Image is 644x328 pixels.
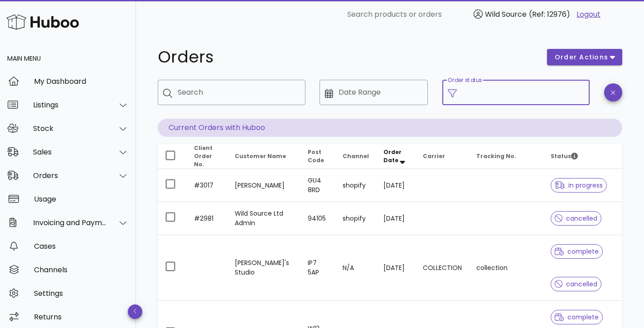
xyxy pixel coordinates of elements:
[34,313,129,321] div: Returns
[376,235,416,301] td: [DATE]
[555,281,598,287] span: cancelled
[555,248,599,255] span: complete
[34,265,129,274] div: Channels
[555,215,598,222] span: cancelled
[376,144,416,169] th: Order Date: Sorted descending. Activate to remove sorting.
[187,144,228,169] th: Client Order No.
[555,182,603,188] span: in progress
[335,144,376,169] th: Channel
[33,171,107,180] div: Orders
[34,195,129,203] div: Usage
[416,235,469,301] td: COLLECTION
[576,9,600,20] a: Logout
[33,148,107,156] div: Sales
[555,314,599,320] span: complete
[376,202,416,235] td: [DATE]
[554,53,609,62] span: order actions
[228,235,300,301] td: [PERSON_NAME]'s Studio
[300,169,335,202] td: GU4 8RD
[228,202,300,235] td: Wild Source Ltd Admin
[543,144,622,169] th: Status
[529,9,570,19] span: (Ref: 12976)
[335,202,376,235] td: shopify
[158,49,536,65] h1: Orders
[34,77,129,86] div: My Dashboard
[476,152,516,160] span: Tracking No.
[335,169,376,202] td: shopify
[343,152,369,160] span: Channel
[551,152,578,160] span: Status
[158,119,622,137] p: Current Orders with Huboo
[423,152,445,160] span: Carrier
[308,148,324,164] span: Post Code
[235,152,286,160] span: Customer Name
[228,169,300,202] td: [PERSON_NAME]
[300,202,335,235] td: 94105
[448,77,482,84] label: Order status
[547,49,622,65] button: order actions
[34,242,129,251] div: Cases
[33,101,107,109] div: Listings
[383,148,402,164] span: Order Date
[187,169,228,202] td: #3017
[228,144,300,169] th: Customer Name
[33,124,107,133] div: Stock
[6,12,79,32] img: Huboo Logo
[187,202,228,235] td: #2981
[469,235,543,301] td: collection
[33,218,107,227] div: Invoicing and Payments
[469,144,543,169] th: Tracking No.
[485,9,527,19] span: Wild Source
[376,169,416,202] td: [DATE]
[34,289,129,298] div: Settings
[194,144,213,168] span: Client Order No.
[335,235,376,301] td: N/A
[416,144,469,169] th: Carrier
[300,144,335,169] th: Post Code
[300,235,335,301] td: IP7 5AP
